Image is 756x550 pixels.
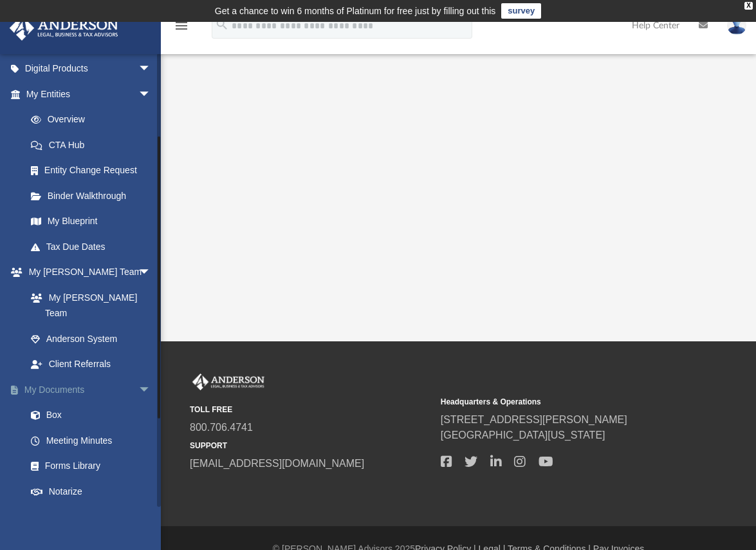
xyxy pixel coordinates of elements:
[18,403,164,428] a: Box
[18,132,171,158] a: CTA Hub
[190,422,253,433] a: 800.706.4741
[744,2,753,10] div: close
[18,234,171,260] a: Tax Due Dates
[190,458,364,469] a: [EMAIL_ADDRESS][DOMAIN_NAME]
[190,404,432,415] small: TOLL FREE
[138,260,164,286] span: arrow_drop_down
[441,396,683,408] small: Headquarters & Operations
[18,158,171,184] a: Entity Change Request
[18,453,164,479] a: Forms Library
[9,377,171,403] a: My Documentsarrow_drop_down
[18,479,171,504] a: Notarize
[501,3,541,19] a: survey
[441,414,627,425] a: [STREET_ADDRESS][PERSON_NAME]
[9,81,171,107] a: My Entitiesarrow_drop_down
[18,107,171,133] a: Overview
[9,56,171,82] a: Digital Productsarrow_drop_down
[215,3,496,19] div: Get a chance to win 6 months of Platinum for free just by filling out this
[18,285,158,326] a: My [PERSON_NAME] Team
[190,374,267,390] img: Anderson Advisors Platinum Portal
[9,504,164,530] a: Online Learningarrow_drop_down
[174,24,189,33] a: menu
[18,183,171,209] a: Binder Walkthrough
[18,428,171,453] a: Meeting Minutes
[138,377,164,403] span: arrow_drop_down
[18,352,164,377] a: Client Referrals
[18,326,164,352] a: Anderson System
[6,15,122,41] img: Anderson Advisors Platinum Portal
[215,17,229,32] i: search
[138,81,164,108] span: arrow_drop_down
[190,440,432,451] small: SUPPORT
[18,209,164,234] a: My Blueprint
[138,56,164,82] span: arrow_drop_down
[9,260,164,285] a: My [PERSON_NAME] Teamarrow_drop_down
[174,18,189,33] i: menu
[441,430,605,441] a: [GEOGRAPHIC_DATA][US_STATE]
[138,504,164,531] span: arrow_drop_down
[727,16,746,35] img: User Pic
